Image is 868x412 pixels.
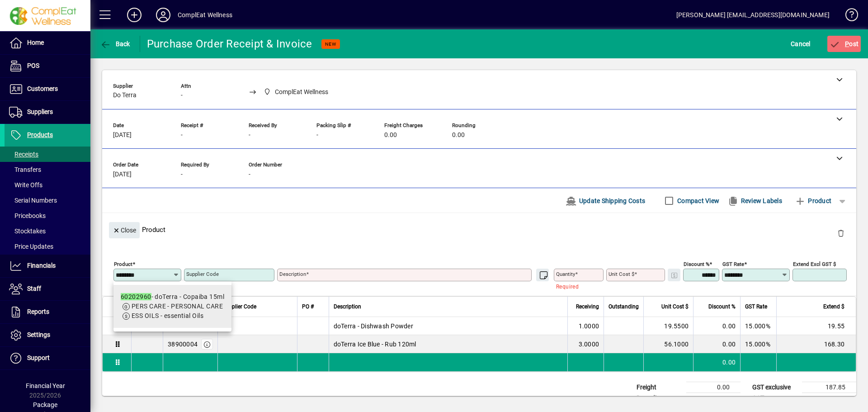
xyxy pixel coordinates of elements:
[676,8,830,22] div: [PERSON_NAME] [EMAIL_ADDRESS][DOMAIN_NAME]
[9,197,57,204] span: Serial Numbers
[27,262,56,269] span: Financials
[27,131,53,138] span: Products
[9,181,42,189] span: Write Offs
[5,147,90,162] a: Receipts
[9,212,46,219] span: Pricebooks
[26,382,65,389] span: Financial Year
[839,2,857,31] a: Knowledge Base
[748,382,802,393] td: GST exclusive
[708,302,736,312] span: Discount %
[249,132,250,139] span: -
[556,281,596,291] mat-error: Required
[132,303,223,310] span: PERS CARE - PERSONAL CARE
[279,271,306,277] mat-label: Description
[740,317,776,335] td: 15.000%
[745,302,767,312] span: GST Rate
[109,222,140,238] button: Close
[830,40,859,47] span: ost
[802,382,856,393] td: 187.85
[562,193,649,209] button: Update Shipping Costs
[149,7,178,23] button: Profile
[5,208,90,223] a: Pricebooks
[90,36,140,52] app-page-header-button: Back
[121,293,151,300] em: 60202960
[147,37,312,51] div: Purchase Order Receipt & Invoice
[684,261,709,267] mat-label: Discount %
[609,302,639,312] span: Outstanding
[661,302,689,312] span: Unit Cost $
[579,340,599,349] span: 3.0000
[27,285,41,292] span: Staff
[632,382,686,393] td: Freight
[609,271,634,277] mat-label: Unit Cost $
[316,132,318,139] span: -
[675,196,719,205] label: Compact View
[632,393,686,404] td: Rounding
[793,261,836,267] mat-label: Extend excl GST $
[181,132,183,139] span: -
[5,101,90,123] a: Suppliers
[556,271,575,277] mat-label: Quantity
[178,8,232,22] div: ComplEat Wellness
[845,40,849,47] span: P
[5,162,90,177] a: Transfers
[5,278,90,300] a: Staff
[168,340,198,349] div: 38900004
[9,166,41,173] span: Transfers
[776,335,856,353] td: 168.30
[261,86,332,98] span: ComplEat Wellness
[802,393,856,404] td: 28.18
[740,335,776,353] td: 15.000%
[827,36,861,52] button: Post
[113,171,132,178] span: [DATE]
[329,317,568,335] td: doTerra - Dishwash Powder
[5,55,90,77] a: POS
[334,302,361,312] span: Description
[325,41,336,47] span: NEW
[579,322,599,331] span: 1.0000
[823,302,844,312] span: Extend $
[33,401,57,408] span: Package
[9,243,53,250] span: Price Updates
[576,302,599,312] span: Receiving
[113,285,231,328] mat-option: 60202960 - doTerra - Copaiba 15ml
[5,193,90,208] a: Serial Numbers
[724,193,786,209] button: Review Labels
[748,393,802,404] td: GST
[121,292,224,302] div: - doTerra - Copaiba 15ml
[727,194,782,208] span: Review Labels
[830,229,852,237] app-page-header-button: Delete
[788,36,813,52] button: Cancel
[120,7,149,23] button: Add
[27,62,39,69] span: POS
[384,132,397,139] span: 0.00
[664,322,689,331] span: 19.5500
[722,261,744,267] mat-label: GST rate
[830,222,852,244] button: Delete
[98,36,132,52] button: Back
[113,92,137,99] span: Do Terra
[222,302,256,312] span: Supplier Code
[693,317,740,335] td: 0.00
[5,255,90,277] a: Financials
[566,194,645,208] span: Update Shipping Costs
[132,312,203,319] span: ESS OILS - essential Oils
[249,171,250,178] span: -
[114,261,132,267] mat-label: Product
[9,227,46,235] span: Stocktakes
[693,353,740,371] td: 0.00
[5,301,90,323] a: Reports
[693,335,740,353] td: 0.00
[181,92,183,99] span: -
[452,132,465,139] span: 0.00
[9,151,38,158] span: Receipts
[5,223,90,239] a: Stocktakes
[776,317,856,335] td: 19.55
[302,302,314,312] span: PO #
[686,393,741,404] td: 0.00
[113,132,132,139] span: [DATE]
[27,85,58,92] span: Customers
[686,382,741,393] td: 0.00
[791,37,811,51] span: Cancel
[5,177,90,193] a: Write Offs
